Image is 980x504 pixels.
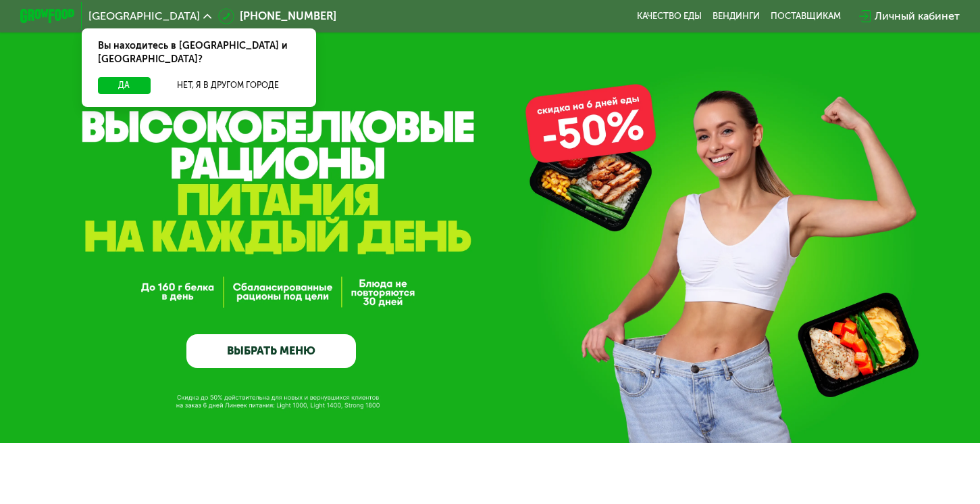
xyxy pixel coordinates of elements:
span: [GEOGRAPHIC_DATA] [88,11,200,22]
div: поставщикам [771,11,841,22]
a: Качество еды [637,11,702,22]
a: Вендинги [713,11,760,22]
a: [PHONE_NUMBER] [218,8,336,24]
div: Вы находитесь в [GEOGRAPHIC_DATA] и [GEOGRAPHIC_DATA]? [82,28,316,78]
button: Нет, я в другом городе [156,77,300,93]
button: Да [98,77,151,93]
a: ВЫБРАТЬ МЕНЮ [186,334,356,368]
div: Личный кабинет [875,8,960,24]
